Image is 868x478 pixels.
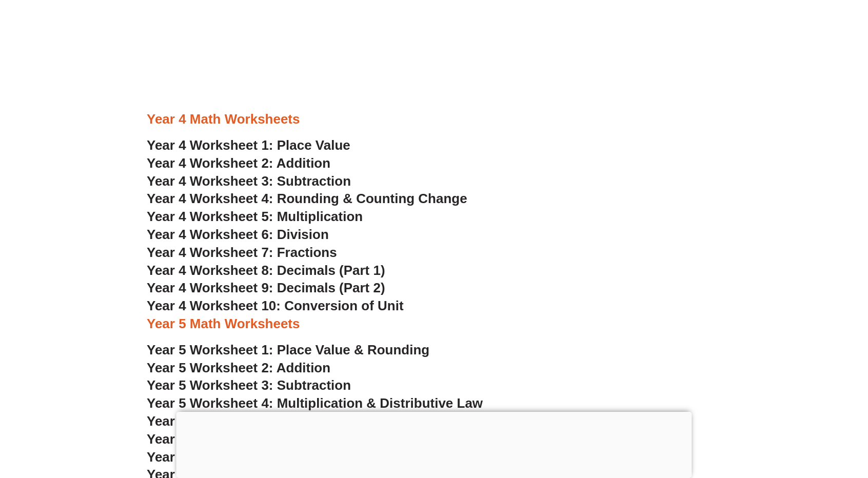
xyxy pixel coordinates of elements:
[147,280,385,295] a: Year 4 Worksheet 9: Decimals (Part 2)
[147,137,350,153] a: Year 4 Worksheet 1: Place Value
[147,315,721,333] h3: Year 5 Math Worksheets
[147,191,467,206] a: Year 4 Worksheet 4: Rounding & Counting Change
[147,360,330,375] a: Year 5 Worksheet 2: Addition
[147,209,363,224] a: Year 4 Worksheet 5: Multiplication
[147,227,329,242] a: Year 4 Worksheet 6: Division
[147,377,351,393] a: Year 5 Worksheet 3: Subtraction
[147,413,329,429] a: Year 5 Worksheet 5: Division
[147,155,330,171] a: Year 4 Worksheet 2: Addition
[147,245,337,260] a: Year 4 Worksheet 7: Fractions
[147,395,483,411] a: Year 5 Worksheet 4: Multiplication & Distributive Law
[147,342,429,357] a: Year 5 Worksheet 1: Place Value & Rounding
[147,298,404,313] a: Year 4 Worksheet 10: Conversion of Unit
[147,111,721,128] h3: Year 4 Math Worksheets
[147,449,404,465] a: Year 5 Worksheet 7: Order of Operations
[176,412,692,475] iframe: Advertisement
[697,362,868,478] iframe: Chat Widget
[147,263,385,278] a: Year 4 Worksheet 8: Decimals (Part 1)
[147,173,351,189] a: Year 4 Worksheet 3: Subtraction
[147,431,452,447] a: Year 5 Worksheet 6: Negative & Absolute Values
